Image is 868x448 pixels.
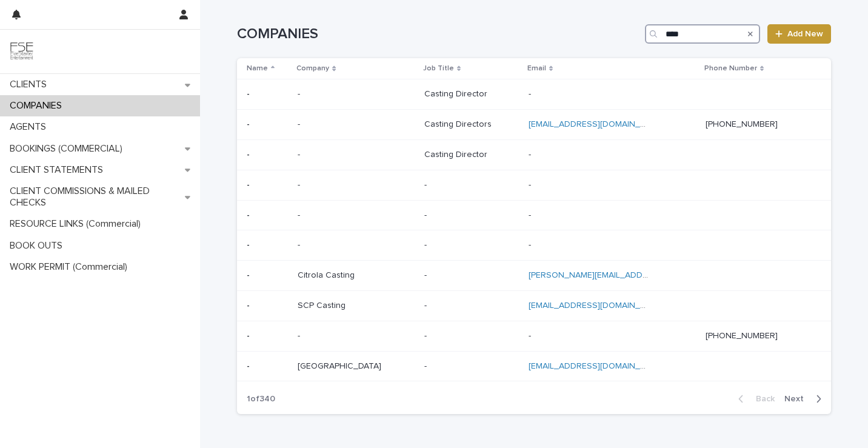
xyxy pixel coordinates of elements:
[529,329,533,341] p: -
[237,230,831,261] tr: -- -- -- --
[780,393,831,404] button: Next
[5,186,185,209] p: CLIENT COMMISSIONS & MAILED CHECKS
[298,208,302,221] p: -
[247,147,252,160] p: -
[5,121,56,133] p: AGENTS
[298,87,302,99] p: -
[529,147,533,160] p: -
[645,24,760,44] input: Search
[529,178,533,190] p: -
[237,261,831,291] tr: -- Citrola CastingCitrola Casting -- [PERSON_NAME][EMAIL_ADDRESS][DOMAIN_NAME]
[749,395,775,403] span: Back
[298,117,302,130] p: -
[527,62,546,75] p: Email
[237,139,831,170] tr: -- -- Casting DirectorCasting Director --
[529,362,666,370] a: [EMAIL_ADDRESS][DOMAIN_NAME]
[424,329,429,341] p: -
[529,120,666,129] a: [EMAIL_ADDRESS][DOMAIN_NAME]
[10,39,34,64] img: 9JgRvJ3ETPGCJDhvPVA5
[767,24,831,44] a: Add New
[247,62,268,75] p: Name
[237,351,831,381] tr: -- [GEOGRAPHIC_DATA][GEOGRAPHIC_DATA] -- [EMAIL_ADDRESS][DOMAIN_NAME]
[247,178,252,190] p: -
[529,301,666,310] a: [EMAIL_ADDRESS][DOMAIN_NAME]
[298,329,302,341] p: -
[237,170,831,200] tr: -- -- -- --
[247,329,252,341] p: -
[729,393,780,404] button: Back
[237,200,831,230] tr: -- -- -- --
[298,298,348,311] p: SCP Casting
[424,117,494,130] p: Casting Directors
[237,25,640,43] h1: COMPANIES
[424,238,429,250] p: -
[424,147,490,160] p: Casting Director
[296,62,329,75] p: Company
[706,332,778,340] a: [PHONE_NUMBER]
[298,178,302,190] p: -
[247,87,252,99] p: -
[237,79,831,110] tr: -- -- Casting DirectorCasting Director --
[237,110,831,140] tr: -- -- Casting DirectorsCasting Directors [EMAIL_ADDRESS][DOMAIN_NAME] [PHONE_NUMBER]
[247,298,252,311] p: -
[5,143,132,155] p: BOOKINGS (COMMERCIAL)
[247,359,252,372] p: -
[247,238,252,250] p: -
[247,268,252,281] p: -
[424,359,429,372] p: -
[247,117,252,130] p: -
[298,359,384,372] p: [GEOGRAPHIC_DATA]
[5,218,150,230] p: RESOURCE LINKS (Commercial)
[424,268,429,281] p: -
[5,79,56,90] p: CLIENTS
[5,100,72,112] p: COMPANIES
[424,208,429,221] p: -
[424,298,429,311] p: -
[237,321,831,351] tr: -- -- -- -- [PHONE_NUMBER]
[529,208,533,221] p: -
[424,178,429,190] p: -
[298,147,302,160] p: -
[706,120,778,129] a: [PHONE_NUMBER]
[424,87,490,99] p: Casting Director
[423,62,454,75] p: Job Title
[5,240,72,252] p: BOOK OUTS
[298,238,302,250] p: -
[237,290,831,321] tr: -- SCP CastingSCP Casting -- [EMAIL_ADDRESS][DOMAIN_NAME]
[529,87,533,99] p: -
[5,164,113,176] p: CLIENT STATEMENTS
[237,384,285,414] p: 1 of 340
[787,30,823,38] span: Add New
[704,62,757,75] p: Phone Number
[529,238,533,250] p: -
[784,395,811,403] span: Next
[298,268,357,281] p: Citrola Casting
[5,261,137,273] p: WORK PERMIT (Commercial)
[529,271,732,279] a: [PERSON_NAME][EMAIL_ADDRESS][DOMAIN_NAME]
[247,208,252,221] p: -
